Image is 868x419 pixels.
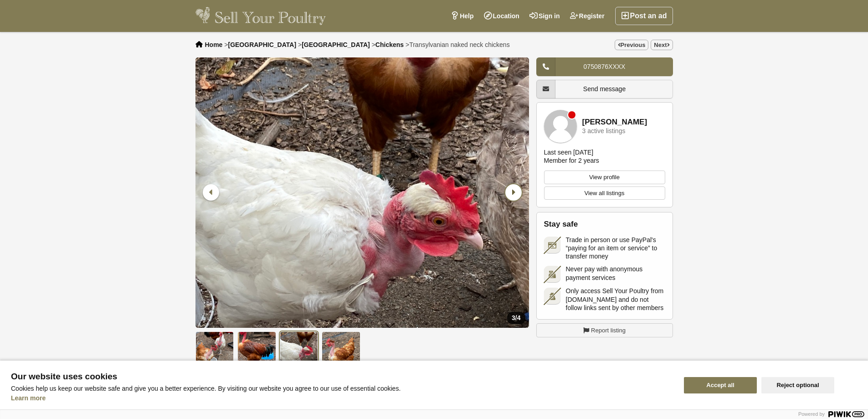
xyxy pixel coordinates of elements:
span: Powered by [798,411,825,417]
a: Next [651,40,673,50]
div: Member for 2 years [544,156,599,165]
span: Only access Sell Your Poultry from [DOMAIN_NAME] and do not follow links sent by other members [566,287,665,312]
a: Help [446,7,478,25]
a: Learn more [11,394,46,402]
a: Send message [536,80,673,98]
a: Post an ad [615,7,673,25]
li: > [372,41,404,48]
h2: Stay safe [544,220,665,229]
a: [PERSON_NAME] [582,118,647,127]
a: Location [479,7,524,25]
div: Member is offline [568,111,575,119]
a: Sign in [524,7,565,25]
img: Transylvanian naked neck chickens - 3/4 [195,57,529,328]
a: Chickens [375,41,404,48]
span: Report listing [591,326,626,335]
a: View profile [544,171,665,184]
span: Transylvanian naked neck chickens [409,41,510,48]
span: 3 [512,314,515,321]
li: > [298,41,370,48]
img: Ehsan Ellahi [544,110,577,143]
span: 0750876XXXX [584,63,626,70]
span: Our website uses cookies [11,372,673,381]
button: Accept all [684,377,757,393]
a: View all listings [544,186,665,200]
a: [GEOGRAPHIC_DATA] [302,41,370,48]
img: Transylvanian naked neck chickens - 1 [195,331,234,364]
img: Transylvanian naked neck chickens - 2 [237,331,276,364]
a: Previous [615,40,649,50]
li: > [406,41,510,48]
a: Register [565,7,610,25]
span: Send message [583,85,626,93]
div: Next slide [501,181,524,204]
div: 3 active listings [582,128,626,134]
span: Trade in person or use PayPal's “paying for an item or service” to transfer money [566,236,665,261]
img: Transylvanian naked neck chickens - 3 [280,331,318,364]
a: Report listing [536,323,673,338]
img: Sell Your Poultry [195,7,326,25]
div: Previous slide [200,181,224,204]
img: Transylvanian naked neck chickens - 4 [322,331,360,364]
button: Reject optional [761,377,834,393]
span: 4 [517,314,521,321]
p: Cookies help us keep our website safe and give you a better experience. By visiting our website y... [11,385,673,392]
div: Last seen [DATE] [544,148,594,156]
a: [GEOGRAPHIC_DATA] [228,41,296,48]
span: Never pay with anonymous payment services [566,265,665,281]
a: Home [205,41,223,48]
li: 3 / 4 [195,57,529,328]
li: > [224,41,296,48]
a: 0750876XXXX [536,57,673,76]
div: / [507,312,525,324]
